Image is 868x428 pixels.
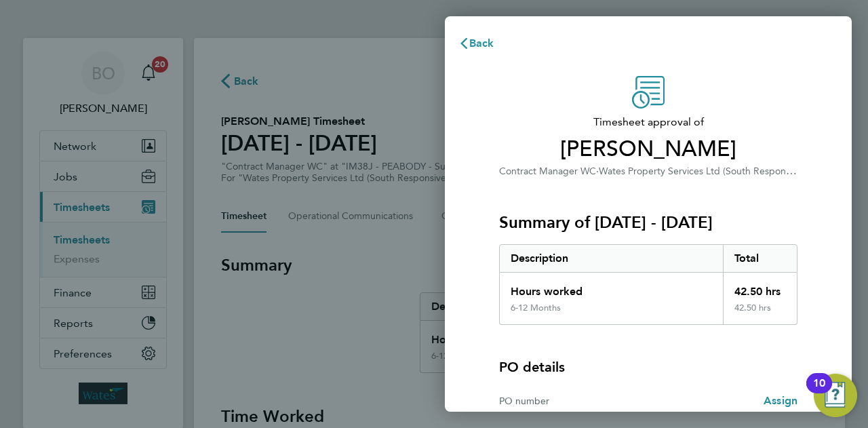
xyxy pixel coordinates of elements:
[723,303,797,324] div: 42.50 hrs
[500,273,723,303] div: Hours worked
[499,136,797,163] span: [PERSON_NAME]
[813,383,825,401] div: 10
[723,273,797,303] div: 42.50 hrs
[599,164,863,177] span: Wates Property Services Ltd (South Responsive Maintenance)
[500,245,723,272] div: Description
[814,374,857,417] button: Open Resource Center, 10 new notifications
[723,245,797,272] div: Total
[499,114,797,130] span: Timesheet approval of
[499,357,565,376] h4: PO details
[764,393,797,409] a: Assign
[764,394,797,407] span: Assign
[499,212,797,233] h3: Summary of [DATE] - [DATE]
[469,37,494,50] span: Back
[511,303,561,313] div: 6-12 Months
[596,166,599,177] span: ·
[499,166,596,177] span: Contract Manager WC
[499,244,797,325] div: Summary of 13 - 19 Sep 2025
[499,393,648,409] div: PO number
[445,30,508,57] button: Back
